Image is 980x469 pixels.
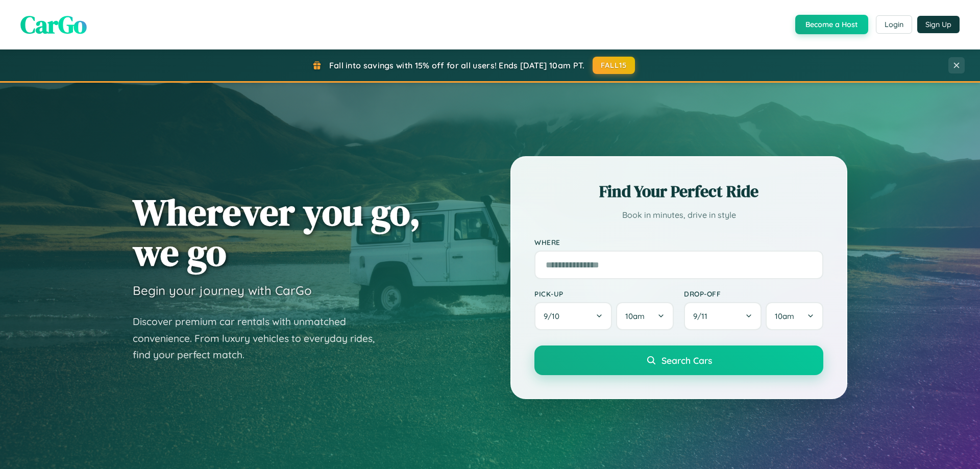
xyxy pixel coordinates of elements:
[775,311,794,321] span: 10am
[917,16,960,33] button: Sign Up
[534,302,612,330] button: 9/10
[534,238,823,246] label: Where
[133,313,388,363] p: Discover premium car rentals with unmatched convenience. From luxury vehicles to everyday rides, ...
[534,208,823,223] p: Book in minutes, drive in style
[684,302,762,330] button: 9/11
[766,302,823,330] button: 10am
[329,60,585,70] span: Fall into savings with 15% off for all users! Ends [DATE] 10am PT.
[593,57,635,74] button: FALL15
[534,289,674,298] label: Pick-up
[133,283,312,298] h3: Begin your journey with CarGo
[20,8,87,41] span: CarGo
[876,15,912,34] button: Login
[693,311,713,321] span: 9 / 11
[795,15,868,34] button: Become a Host
[684,289,823,298] label: Drop-off
[616,302,674,330] button: 10am
[661,355,712,366] span: Search Cars
[534,345,823,375] button: Search Cars
[625,311,645,321] span: 10am
[133,192,421,273] h1: Wherever you go, we go
[544,311,565,321] span: 9 / 10
[534,180,823,203] h2: Find Your Perfect Ride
